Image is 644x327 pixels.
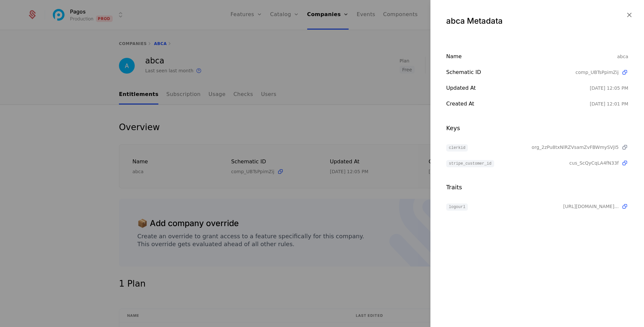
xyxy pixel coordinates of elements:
div: Name [446,53,617,60]
div: abca [617,53,628,60]
span: clerkid [446,144,468,152]
div: Traits [446,183,628,192]
span: comp_UBTsPpimZij [576,69,619,76]
div: 7/18/25, 12:05 PM [590,85,628,91]
span: https://img.clerk.com/eyJ0eXBlIjoiZGVmYXVsdCIsImlpZCI6Imluc18ycGxRbW02YUY1OFBrT3JYdXJYc2tJcUQxdWg... [563,204,619,209]
span: [object Object] [563,203,619,210]
div: Created at [446,100,590,108]
div: Schematic ID [446,68,576,76]
span: logourl [446,203,468,211]
div: 7/4/25, 12:01 PM [590,101,628,107]
span: org_2zPu8txNlRZVsamZvFBWmySVjI5 [532,144,619,151]
div: Updated at [446,84,590,92]
div: Keys [446,124,628,133]
span: stripe_customer_id [446,160,494,167]
div: abca Metadata [446,16,628,26]
span: cus_ScQyCqLA4fN33f [569,160,619,166]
